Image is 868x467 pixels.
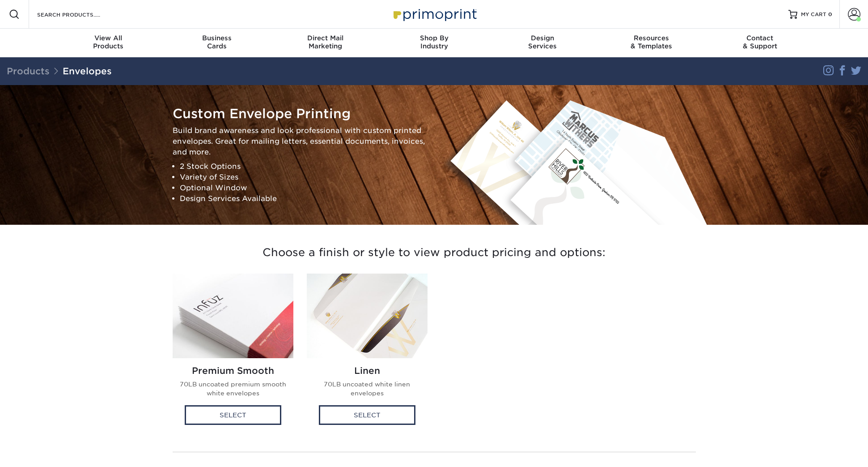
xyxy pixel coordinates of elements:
a: Envelopes [63,66,112,77]
div: Marketing [271,34,380,50]
li: Variety of Sizes [180,171,428,182]
a: Contact& Support [706,29,814,57]
li: Optional Window [180,182,428,193]
a: Direct MailMarketing [271,29,380,57]
h1: Custom Envelope Printing [173,106,428,122]
a: Linen Envelopes Linen 70LB uncoated white linen envelopes Select [307,274,428,434]
h2: Premium Smooth [180,365,286,376]
div: Cards [162,34,271,50]
a: Products [7,66,50,77]
div: Select [319,405,415,425]
img: Primoprint [390,4,479,24]
img: Premium Smooth Envelopes [173,274,293,358]
div: & Templates [597,34,706,50]
a: Premium Smooth Envelopes Premium Smooth 70LB uncoated premium smooth white envelopes Select [173,274,293,434]
img: Linen Envelopes [307,274,428,358]
input: SEARCH PRODUCTS..... [36,9,123,20]
span: View All [54,34,163,42]
p: Build brand awareness and look professional with custom printed envelopes. Great for mailing lett... [173,125,428,157]
div: & Support [706,34,814,50]
p: 70LB uncoated white linen envelopes [314,380,420,398]
span: Business [162,34,271,42]
span: Contact [706,34,814,42]
a: View AllProducts [54,29,163,57]
li: Design Services Available [180,193,428,204]
a: Resources& Templates [597,29,706,57]
span: Direct Mail [271,34,380,42]
h3: Choose a finish or style to view product pricing and options: [173,236,696,270]
span: MY CART [801,11,826,18]
p: 70LB uncoated premium smooth white envelopes [180,380,286,398]
h2: Linen [314,365,420,376]
span: Design [488,34,597,42]
a: Shop ByIndustry [380,29,488,57]
span: Shop By [380,34,488,42]
div: Select [185,405,281,425]
span: 0 [828,11,832,17]
div: Products [54,34,163,50]
div: Services [488,34,597,50]
a: DesignServices [488,29,597,57]
a: BusinessCards [162,29,271,57]
div: Industry [380,34,488,50]
li: 2 Stock Options [180,161,428,171]
img: Envelopes [441,96,711,225]
span: Resources [597,34,706,42]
